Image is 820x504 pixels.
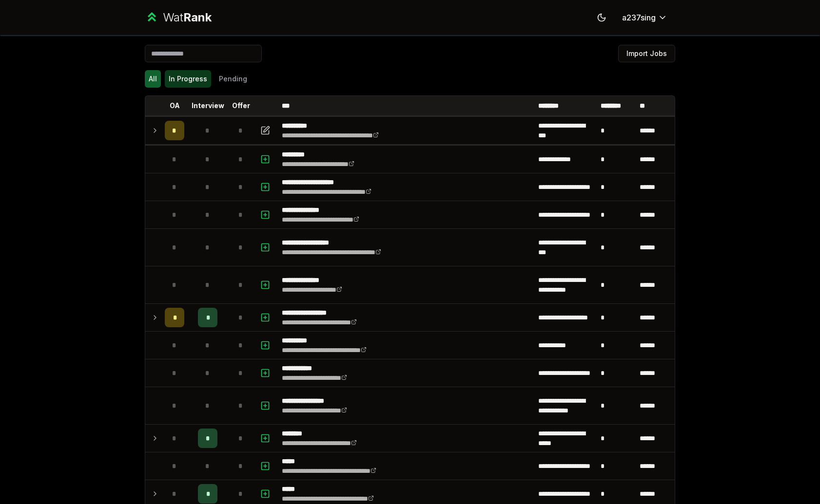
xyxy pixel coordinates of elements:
[618,45,675,62] button: Import Jobs
[163,10,212,25] div: Wat
[232,101,250,111] p: Offer
[145,70,161,88] button: All
[170,101,180,111] p: OA
[165,70,211,88] button: In Progress
[622,12,656,23] span: a237sing
[215,70,251,88] button: Pending
[145,10,212,25] a: WatRank
[614,9,675,26] button: a237sing
[192,101,224,111] p: Interview
[183,10,212,24] span: Rank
